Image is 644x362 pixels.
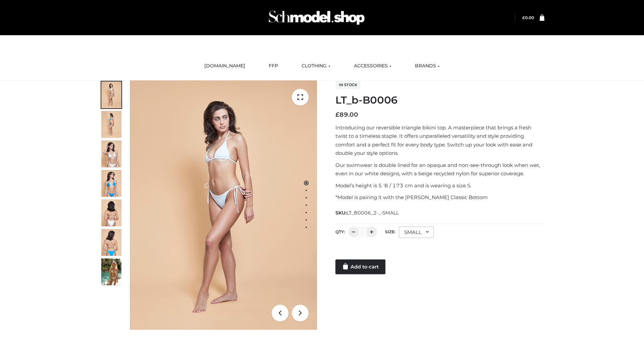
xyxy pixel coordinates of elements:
[349,59,396,73] a: ACCESSORIES
[130,80,317,330] img: ArielClassicBikiniTop_CloudNine_AzureSky_OW114ECO_1
[335,181,544,190] p: Model’s height is 5 ‘8 / 173 cm and is wearing a size S.
[399,227,434,238] div: SMALL
[101,258,121,285] img: Arieltop_CloudNine_AzureSky2.jpg
[101,199,121,226] img: ArielClassicBikiniTop_CloudNine_AzureSky_OW114ECO_7-scaled.jpg
[335,193,544,202] p: *Model is pairing it with the [PERSON_NAME] Classic Bottom
[264,59,283,73] a: FFP
[101,111,121,138] img: ArielClassicBikiniTop_CloudNine_AzureSky_OW114ECO_2-scaled.jpg
[335,81,361,89] span: In stock
[522,15,525,20] span: £
[335,111,339,118] span: £
[335,123,544,158] p: Introducing our reversible triangle bikini top. A masterpiece that brings a fresh twist to a time...
[199,59,250,73] a: [DOMAIN_NAME]
[410,59,445,73] a: BRANDS
[335,161,544,178] p: Our swimwear is double lined for an opaque and non-see-through look when wet, even in our white d...
[101,170,121,197] img: ArielClassicBikiniTop_CloudNine_AzureSky_OW114ECO_4-scaled.jpg
[335,229,345,234] label: QTY:
[101,140,121,167] img: ArielClassicBikiniTop_CloudNine_AzureSky_OW114ECO_3-scaled.jpg
[522,15,534,20] a: £0.00
[335,259,385,274] a: Add to cart
[335,111,358,118] bdi: 89.00
[346,210,399,216] span: LT_B0006_2-_-SMALL
[101,81,121,108] img: ArielClassicBikiniTop_CloudNine_AzureSky_OW114ECO_1-scaled.jpg
[101,229,121,256] img: ArielClassicBikiniTop_CloudNine_AzureSky_OW114ECO_8-scaled.jpg
[335,209,399,217] span: SKU:
[522,15,534,20] bdi: 0.00
[266,4,367,31] img: Schmodel Admin 964
[385,229,395,234] label: Size:
[297,59,335,73] a: CLOTHING
[335,94,544,106] h1: LT_b-B0006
